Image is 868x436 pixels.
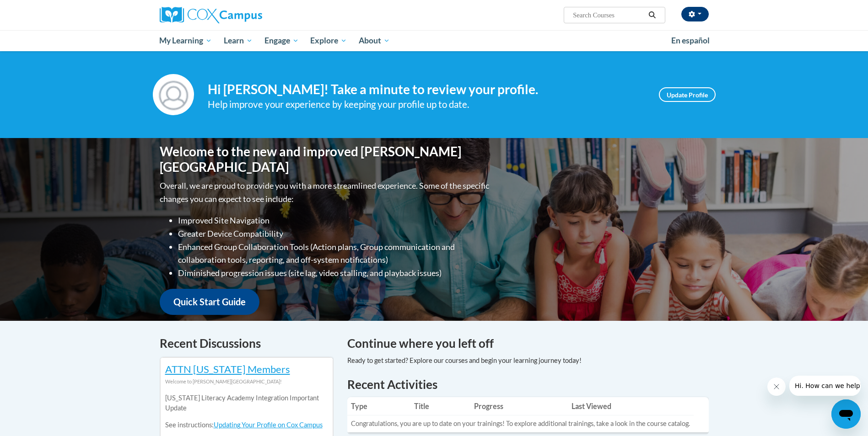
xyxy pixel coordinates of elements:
input: Search Courses [572,10,645,21]
h1: Welcome to the new and improved [PERSON_NAME][GEOGRAPHIC_DATA] [160,144,491,175]
a: Update Profile [659,87,716,102]
a: Updating Your Profile on Cox Campus [214,421,323,429]
button: Account Settings [681,7,709,21]
p: [US_STATE] Literacy Academy Integration Important Update [165,393,328,413]
li: Greater Device Compatibility [178,227,491,240]
div: Help improve your experience by keeping your profile up to date. [208,97,645,112]
th: Progress [470,397,568,415]
th: Last Viewed [568,397,694,415]
a: About [353,30,396,51]
p: Overall, we are proud to provide you with a more streamlined experience. Some of the specific cha... [160,179,491,206]
li: Enhanced Group Collaboration Tools (Action plans, Group communication and collaboration tools, re... [178,240,491,267]
li: Diminished progression issues (site lag, video stalling, and playback issues) [178,266,491,280]
a: Explore [304,30,353,51]
span: Explore [310,35,347,46]
h4: Recent Discussions [160,335,334,352]
img: Profile Image [153,74,194,115]
span: My Learning [159,35,212,46]
a: ATTN [US_STATE] Members [165,363,290,375]
li: Improved Site Navigation [178,214,491,227]
a: Engage [259,30,305,51]
button: Search [645,10,659,21]
iframe: Button to launch messaging window [831,399,861,429]
h1: Recent Activities [347,376,709,393]
span: En español [671,36,710,45]
h4: Hi [PERSON_NAME]! Take a minute to review your profile. [208,82,645,97]
span: Hi. How can we help? [5,6,74,14]
a: Cox Campus [160,7,334,23]
h4: Continue where you left off [347,335,709,352]
span: Learn [224,35,253,46]
a: En español [665,31,716,50]
a: Learn [218,30,259,51]
th: Title [410,397,470,415]
iframe: Close message [767,378,786,396]
div: Welcome to [PERSON_NAME][GEOGRAPHIC_DATA]! [165,377,328,387]
span: Engage [264,35,299,46]
img: Cox Campus [160,7,262,23]
a: My Learning [154,30,218,51]
p: See instructions: [165,420,328,430]
td: Congratulations, you are up to date on your trainings! To explore additional trainings, take a lo... [347,415,694,432]
iframe: Message from company [789,376,861,396]
span: About [359,35,390,46]
th: Type [347,397,411,415]
div: Main menu [146,30,722,51]
a: Quick Start Guide [160,289,259,315]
